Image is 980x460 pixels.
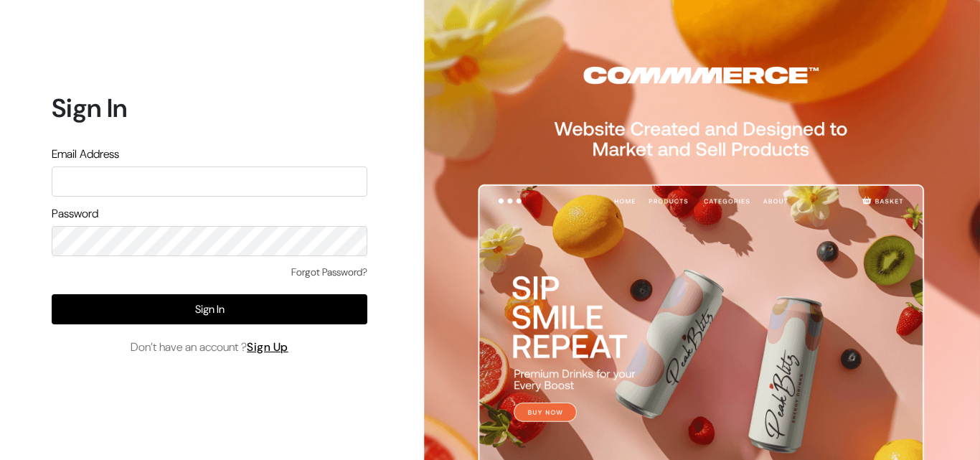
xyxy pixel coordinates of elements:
span: Don’t have an account ? [131,339,288,356]
a: Forgot Password? [291,265,367,280]
label: Password [52,205,98,222]
h1: Sign In [52,93,367,123]
a: Sign Up [247,339,288,355]
button: Sign In [52,294,367,324]
label: Email Address [52,146,119,163]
